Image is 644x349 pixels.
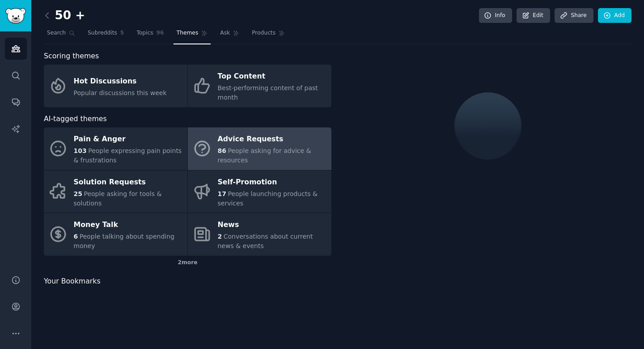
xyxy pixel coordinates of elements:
span: People launching products & services [218,190,318,207]
div: Solution Requests [74,175,183,189]
span: 5 [120,29,124,37]
span: AI-tagged themes [44,113,107,125]
a: Top ContentBest-performing content of past month [188,65,331,107]
span: Search [47,29,66,37]
a: Advice Requests86People asking for advice & resources [188,127,331,170]
a: Add [598,8,631,23]
div: Pain & Anger [74,132,183,147]
span: People talking about spending money [74,233,174,249]
div: Advice Requests [218,132,327,147]
span: Topics [136,29,153,37]
a: Topics96 [133,26,167,44]
span: 6 [74,233,78,240]
span: Your Bookmarks [44,276,101,287]
a: Products [249,26,288,44]
div: Hot Discussions [74,74,167,88]
span: Best-performing content of past month [218,84,318,101]
span: People expressing pain points & frustrations [74,147,182,164]
span: People asking for tools & solutions [74,190,162,207]
div: Self-Promotion [218,175,327,189]
a: Ask [217,26,242,44]
span: 103 [74,147,87,154]
a: Hot DiscussionsPopular discussions this week [44,65,187,107]
a: Share [555,8,593,23]
a: News2Conversations about current news & events [188,213,331,256]
a: Subreddits5 [85,26,127,44]
span: Conversations about current news & events [218,233,313,249]
div: 2 more [44,256,331,270]
a: Search [44,26,78,44]
span: People asking for advice & resources [218,147,311,164]
span: 25 [74,190,82,197]
a: Solution Requests25People asking for tools & solutions [44,170,187,213]
a: Edit [517,8,550,23]
div: Money Talk [74,218,183,232]
a: Pain & Anger103People expressing pain points & frustrations [44,127,187,170]
span: 2 [218,233,222,240]
span: Themes [177,29,199,37]
span: Ask [220,29,230,37]
a: Themes [174,26,211,44]
span: Popular discussions this week [74,89,167,96]
div: News [218,218,327,232]
span: Subreddits [88,29,117,37]
span: Products [252,29,275,37]
a: Self-Promotion17People launching products & services [188,170,331,213]
a: Info [479,8,512,23]
a: Money Talk6People talking about spending money [44,213,187,256]
div: Top Content [218,70,327,84]
span: 17 [218,190,226,197]
h2: 50 + [44,9,85,23]
span: 96 [157,29,164,37]
img: GummySearch logo [5,8,26,24]
span: Scoring themes [44,51,99,62]
span: 86 [218,147,226,154]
